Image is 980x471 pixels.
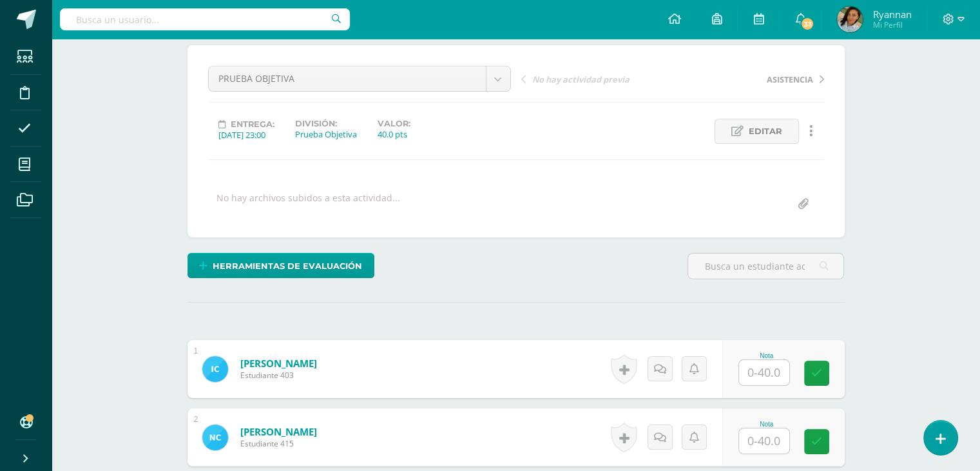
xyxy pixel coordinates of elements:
[295,119,357,128] label: División:
[202,356,228,382] img: 48baae32542ea92a604d488f237f3663.png
[231,119,274,129] span: Entrega:
[218,66,476,91] span: PRUEBA OBJETIVA
[532,74,629,85] span: No hay actividad previa
[240,357,317,370] a: [PERSON_NAME]
[378,128,410,140] div: 40.0 pts
[218,129,274,141] div: [DATE] 23:00
[240,438,317,449] span: Estudiante 415
[872,19,911,30] span: Mi Perfil
[295,128,357,140] div: Prueba Objetiva
[872,8,911,21] span: Ryannan
[60,8,350,30] input: Busca un usuario...
[738,421,795,428] div: Nota
[209,66,510,91] a: PRUEBA OBJETIVA
[213,254,362,278] span: Herramientas de evaluación
[240,425,317,438] a: [PERSON_NAME]
[749,119,782,143] span: Editar
[767,74,813,85] span: ASISTENCIA
[240,370,317,381] span: Estudiante 403
[837,6,863,32] img: 95e2457c508a8ff1d71f29c639c1ac90.png
[378,119,410,128] label: Valor:
[688,254,843,279] input: Busca un estudiante aquí...
[739,360,789,385] input: 0-40.0
[187,253,374,278] a: Herramientas de evaluación
[800,17,814,31] span: 33
[673,72,824,85] a: ASISTENCIA
[739,428,789,454] input: 0-40.0
[738,352,795,359] div: Nota
[216,192,400,217] div: No hay archivos subidos a esta actividad...
[202,425,228,450] img: b0e29f6de93d5b07c28d7db1e72dbe29.png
